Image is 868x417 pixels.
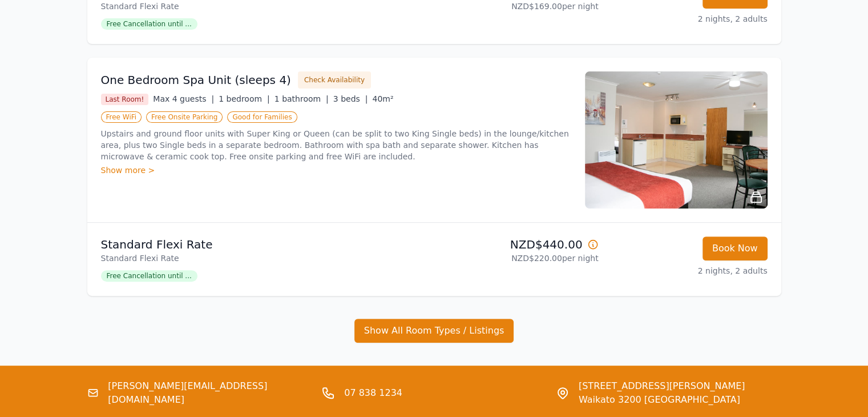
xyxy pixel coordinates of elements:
[354,319,514,343] button: Show All Room Types / Listings
[579,379,745,393] span: [STREET_ADDRESS][PERSON_NAME]
[703,236,768,260] button: Book Now
[333,94,368,103] span: 3 beds |
[439,252,599,264] p: NZD$220.00 per night
[101,1,430,12] p: Standard Flexi Rate
[146,111,223,123] span: Free Onsite Parking
[101,18,197,30] span: Free Cancellation until ...
[372,94,393,103] span: 40m²
[274,94,329,103] span: 1 bathroom |
[579,393,745,407] span: Waikato 3200 [GEOGRAPHIC_DATA]
[439,236,599,252] p: NZD$440.00
[108,379,312,407] a: [PERSON_NAME][EMAIL_ADDRESS][DOMAIN_NAME]
[101,252,430,264] p: Standard Flexi Rate
[101,111,142,123] span: Free WiFi
[101,72,291,88] h3: One Bedroom Spa Unit (sleeps 4)
[101,128,571,162] p: Upstairs and ground floor units with Super King or Queen (can be split to two King Single beds) i...
[227,111,297,123] span: Good for Families
[439,1,599,12] p: NZD$169.00 per night
[101,94,149,105] span: Last Room!
[344,386,402,400] a: 07 838 1234
[101,236,430,252] p: Standard Flexi Rate
[101,165,571,176] div: Show more >
[298,71,371,89] button: Check Availability
[219,94,270,103] span: 1 bedroom |
[101,270,197,282] span: Free Cancellation until ...
[608,13,768,25] p: 2 nights, 2 adults
[608,265,768,276] p: 2 nights, 2 adults
[153,94,214,103] span: Max 4 guests |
